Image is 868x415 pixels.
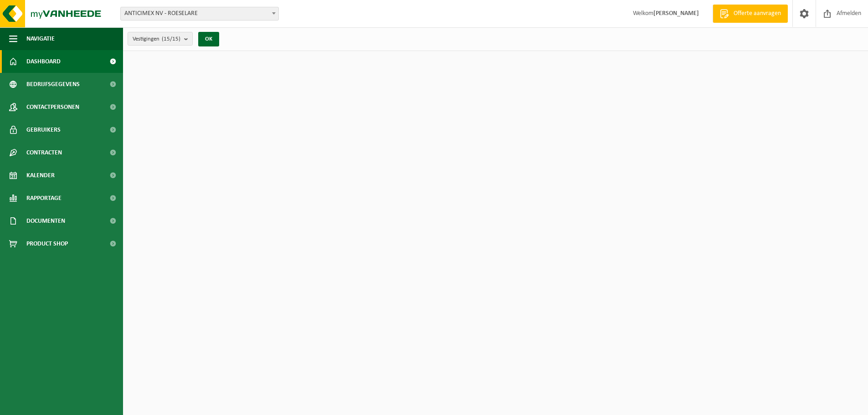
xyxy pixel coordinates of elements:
[26,27,55,50] span: Navigatie
[26,141,62,164] span: Contracten
[133,32,180,46] span: Vestigingen
[26,164,55,187] span: Kalender
[26,96,79,118] span: Contactpersonen
[121,7,278,20] span: ANTICIMEX NV - ROESELARE
[162,36,180,42] count: (15/15)
[198,32,219,46] button: OK
[713,5,788,23] a: Offerte aanvragen
[26,187,62,210] span: Rapportage
[128,32,193,46] button: Vestigingen(15/15)
[120,7,279,20] span: ANTICIMEX NV - ROESELARE
[26,232,68,255] span: Product Shop
[653,10,699,17] strong: [PERSON_NAME]
[26,50,61,73] span: Dashboard
[26,118,61,141] span: Gebruikers
[26,73,80,96] span: Bedrijfsgegevens
[731,9,783,18] span: Offerte aanvragen
[26,210,65,232] span: Documenten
